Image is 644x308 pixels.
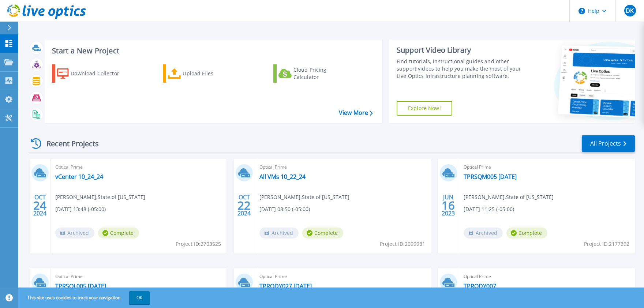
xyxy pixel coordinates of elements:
span: [PERSON_NAME] , State of [US_STATE] [259,193,349,201]
a: TPRODY007 [464,282,496,290]
a: All Projects [582,135,635,152]
a: vCenter 10_24_24 [55,173,103,180]
span: Optical Prime [55,163,222,171]
button: OK [129,291,150,304]
span: [DATE] 13:48 (-05:00) [55,205,106,213]
a: Cloud Pricing Calculator [273,64,355,83]
a: Explore Now! [397,101,452,116]
span: DK [626,8,634,14]
div: Upload Files [183,66,241,81]
a: Download Collector [52,64,134,83]
span: Project ID: 2177392 [584,240,629,248]
span: [DATE] 08:50 (-05:00) [259,205,310,213]
a: View More [339,109,373,116]
span: Complete [506,228,547,238]
div: Support Video Library [397,45,521,55]
span: Archived [464,228,503,238]
a: All VMs 10_22_24 [259,173,306,180]
span: Project ID: 2703525 [176,240,221,248]
span: Archived [259,228,299,238]
span: Optical Prime [464,273,630,281]
div: Find tutorials, instructional guides and other support videos to help you make the most of your L... [397,58,521,80]
div: Download Collector [71,66,129,81]
div: OCT 2024 [237,192,251,219]
span: [PERSON_NAME] , State of [US_STATE] [464,193,554,201]
span: Optical Prime [55,273,222,281]
span: Complete [98,228,139,238]
span: 24 [33,202,46,209]
span: 16 [442,202,455,209]
div: Cloud Pricing Calculator [293,66,352,81]
div: JUN 2023 [441,192,455,219]
a: TPRSQM005 [DATE] [464,173,517,180]
a: TPRSQL005 [DATE] [55,282,106,290]
span: Archived [55,228,94,238]
a: TPRODY027 [DATE] [259,282,312,290]
span: [PERSON_NAME] , State of [US_STATE] [55,193,145,201]
span: 22 [237,202,251,209]
span: Optical Prime [464,163,630,171]
h3: Start a New Project [52,47,372,55]
div: Recent Projects [28,135,109,153]
a: Upload Files [163,64,244,83]
div: OCT 2024 [33,192,47,219]
span: [DATE] 11:25 (-05:00) [464,205,514,213]
span: Complete [302,228,343,238]
span: Optical Prime [259,163,426,171]
span: Optical Prime [259,273,426,281]
span: Project ID: 2699981 [380,240,425,248]
span: This site uses cookies to track your navigation. [20,291,150,304]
